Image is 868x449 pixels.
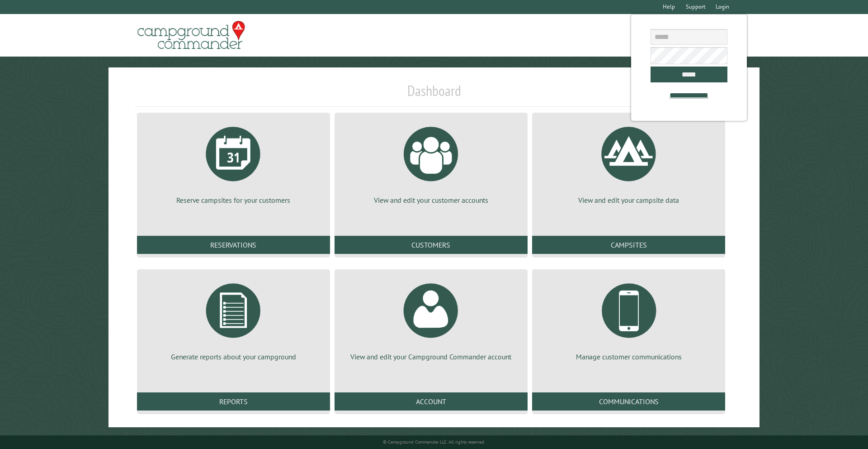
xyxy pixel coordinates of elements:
a: Reservations [137,236,330,254]
p: Reserve campsites for your customers [148,195,319,205]
a: Communications [532,392,725,411]
h1: Dashboard [135,82,734,107]
a: Reserve campsites for your customers [148,120,319,205]
p: View and edit your campsite data [543,195,714,205]
a: Generate reports about your campground [148,277,319,362]
a: View and edit your campsite data [543,120,714,205]
img: Campground Commander [135,18,248,53]
p: View and edit your customer accounts [345,195,517,205]
a: Account [335,392,528,411]
a: Customers [335,236,528,254]
a: Reports [137,392,330,411]
small: © Campground Commander LLC. All rights reserved. [383,439,485,445]
a: Manage customer communications [543,277,714,362]
a: View and edit your customer accounts [345,120,517,205]
p: Generate reports about your campground [148,352,319,362]
a: Campsites [532,236,725,254]
p: View and edit your Campground Commander account [345,352,517,362]
a: View and edit your Campground Commander account [345,277,517,362]
p: Manage customer communications [543,352,714,362]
